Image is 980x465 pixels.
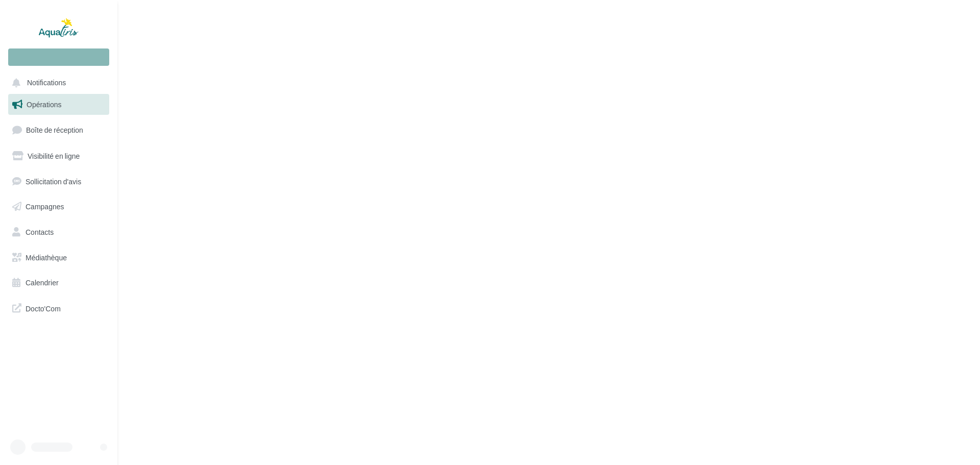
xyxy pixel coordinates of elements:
div: Nouvelle campagne [8,48,109,66]
a: Opérations [6,94,111,115]
a: Boîte de réception [6,119,111,141]
span: Campagnes [26,202,64,211]
span: Opérations [27,100,61,109]
a: Sollicitation d'avis [6,171,111,192]
span: Visibilité en ligne [28,152,80,160]
a: Docto'Com [6,298,111,319]
span: Docto'Com [26,302,61,315]
a: Calendrier [6,272,111,293]
a: Médiathèque [6,247,111,268]
span: Boîte de réception [26,126,83,134]
a: Contacts [6,222,111,243]
span: Calendrier [26,278,59,287]
span: Contacts [26,228,54,236]
span: Médiathèque [26,253,67,262]
span: Sollicitation d'avis [26,177,81,185]
a: Visibilité en ligne [6,145,111,167]
span: Notifications [27,79,66,87]
a: Campagnes [6,196,111,217]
